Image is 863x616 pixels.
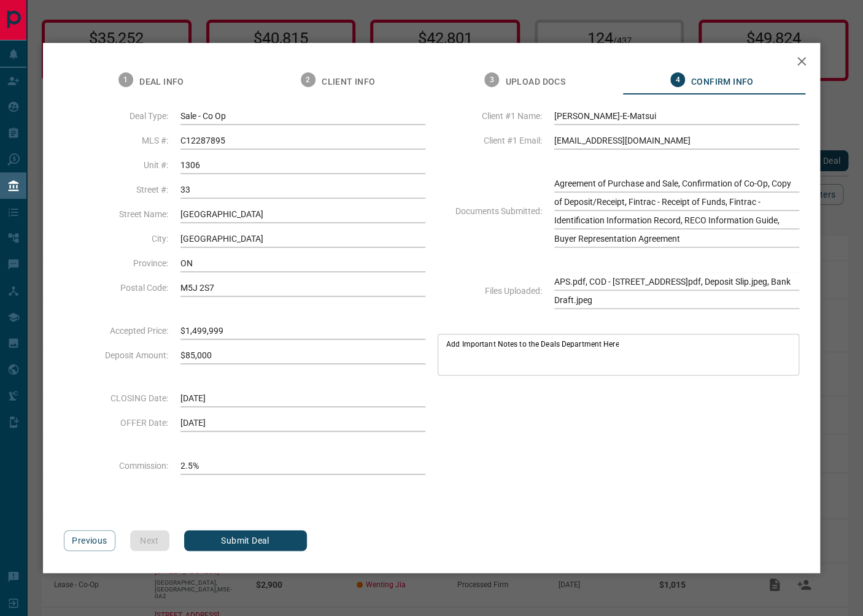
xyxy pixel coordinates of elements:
[64,111,168,121] span: Deal Type
[64,326,168,336] span: Accepted Price
[64,283,168,293] span: Postal Code
[64,136,168,145] span: MLS #
[306,75,310,84] text: 2
[64,160,168,170] span: Unit #
[180,321,425,340] span: $1,499,999
[438,206,542,216] span: Documents Submitted
[64,234,168,244] span: City
[180,346,425,364] span: $85,000
[180,456,425,475] span: 2.5%
[180,156,425,174] span: 1306
[180,131,425,150] span: C12287895
[139,77,184,88] span: Deal Info
[180,107,425,125] span: Sale - Co Op
[64,393,168,403] span: CLOSING Date
[180,414,425,432] span: [DATE]
[64,530,115,551] button: Previous
[438,286,542,296] span: Files Uploaded
[438,136,542,145] span: Client #1 Email
[322,77,375,88] span: Client Info
[691,77,754,88] span: Confirm Info
[64,258,168,268] span: Province
[180,389,425,407] span: [DATE]
[505,77,565,88] span: Upload Docs
[180,229,425,248] span: [GEOGRAPHIC_DATA]
[490,75,494,84] text: 3
[184,530,307,551] button: Submit Deal
[675,75,679,84] text: 4
[180,180,425,199] span: 33
[64,185,168,194] span: Street #
[180,254,425,272] span: ON
[554,131,799,150] span: [EMAIL_ADDRESS][DOMAIN_NAME]
[64,350,168,360] span: Deposit Amount
[64,418,168,428] span: OFFER Date
[554,174,799,248] span: Agreement of Purchase and Sale, Confirmation of Co-Op, Copy of Deposit/Receipt, Fintrac - Receipt...
[180,279,425,297] span: M5J 2S7
[123,75,128,84] text: 1
[180,205,425,223] span: [GEOGRAPHIC_DATA]
[554,107,799,125] span: [PERSON_NAME]-E-Matsui
[438,111,542,121] span: Client #1 Name
[64,461,168,471] span: Commission
[554,272,799,309] span: APS.pdf, COD - [STREET_ADDRESS]pdf, Deposit Slip.jpeg, Bank Draft.jpeg
[64,209,168,219] span: Street Name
